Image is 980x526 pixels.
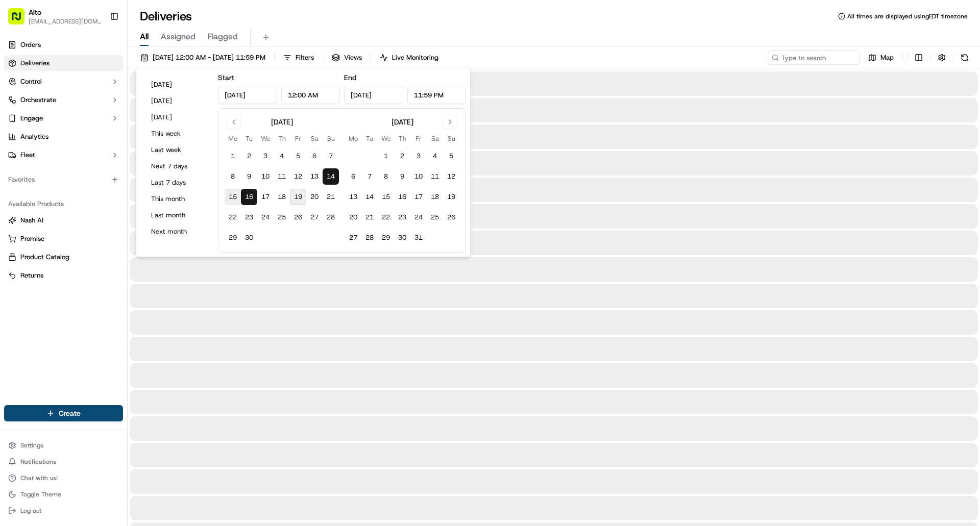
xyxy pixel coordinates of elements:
button: 8 [378,168,394,185]
button: 23 [394,209,410,226]
a: Product Catalog [8,253,119,262]
button: [EMAIL_ADDRESS][DOMAIN_NAME] [29,17,102,26]
span: Chat with us! [20,474,58,482]
button: Toggle Theme [4,487,123,502]
a: Analytics [4,129,123,145]
button: Alto [29,7,41,17]
th: Wednesday [378,133,394,144]
a: Promise [8,234,119,243]
img: Wisdom Oko [10,148,27,168]
span: Pylon [102,253,124,261]
button: 30 [241,230,257,246]
button: 4 [427,148,443,164]
input: Time [281,86,340,104]
button: Go to previous month [227,115,241,129]
button: Next month [146,224,208,239]
button: 20 [306,189,323,205]
button: 11 [274,168,290,185]
button: 5 [443,148,459,164]
th: Sunday [443,133,459,144]
button: Fleet [4,147,123,163]
button: 15 [378,189,394,205]
button: Next 7 days [146,159,208,173]
button: 29 [225,230,241,246]
button: Views [327,51,366,65]
input: Type to search [768,51,860,65]
button: 26 [290,209,306,226]
span: Views [344,53,362,62]
button: [DATE] [146,78,208,92]
span: Engage [20,114,43,123]
span: [DATE] [116,158,137,166]
label: Start [218,73,234,82]
button: Refresh [958,51,972,65]
span: Analytics [20,132,48,141]
th: Thursday [274,133,290,144]
input: Time [407,86,467,104]
button: 10 [257,168,274,185]
button: Filters [279,51,318,65]
button: Product Catalog [4,249,123,265]
span: All [140,31,149,43]
button: 6 [345,168,361,185]
button: 11 [427,168,443,185]
a: 📗Knowledge Base [6,224,82,242]
button: 16 [394,189,410,205]
span: Log out [20,507,41,515]
img: 8571987876998_91fb9ceb93ad5c398215_72.jpg [21,97,40,116]
input: Date [344,86,403,104]
button: Last month [146,208,208,222]
button: 25 [274,209,290,226]
button: Orchestrate [4,92,123,108]
span: Settings [20,441,43,449]
button: 26 [443,209,459,226]
th: Saturday [306,133,323,144]
input: Date [218,86,277,104]
button: 24 [257,209,274,226]
input: Got a question? Start typing here... [27,66,184,77]
img: 1736555255976-a54dd68f-1ca7-489b-9aae-adbdc363a1c4 [10,97,29,116]
button: Live Monitoring [375,51,443,65]
div: [DATE] [391,117,413,127]
button: 17 [257,189,274,205]
span: Live Monitoring [392,53,438,62]
button: 5 [290,148,306,164]
span: Assigned [161,31,195,43]
button: 6 [306,148,323,164]
button: 24 [410,209,427,226]
button: 2 [394,148,410,164]
span: Deliveries [20,59,50,68]
button: 20 [345,209,361,226]
span: Control [20,77,42,86]
button: 28 [361,230,378,246]
th: Tuesday [241,133,257,144]
a: 💻API Documentation [82,224,168,242]
p: Welcome 👋 [10,41,186,57]
button: Create [4,405,123,421]
span: Flagged [208,31,238,43]
th: Tuesday [361,133,378,144]
button: Notifications [4,455,123,469]
button: 7 [323,148,339,164]
button: 8 [225,168,241,185]
div: Favorites [4,171,123,188]
span: Create [59,408,81,418]
button: 13 [306,168,323,185]
button: 2 [241,148,257,164]
th: Sunday [323,133,339,144]
button: 12 [290,168,306,185]
button: Map [864,51,898,65]
div: We're available if you need us! [46,108,140,116]
a: Nash AI [8,216,119,225]
button: 25 [427,209,443,226]
button: 22 [378,209,394,226]
button: See all [158,131,186,143]
button: This week [146,127,208,141]
a: Deliveries [4,55,123,71]
div: 💻 [86,229,94,237]
button: 14 [361,189,378,205]
button: Engage [4,110,123,127]
div: Start new chat [46,97,167,108]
